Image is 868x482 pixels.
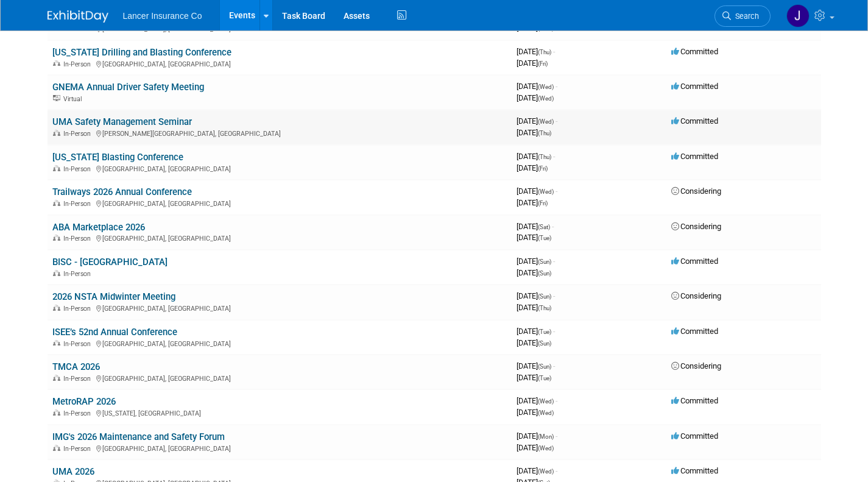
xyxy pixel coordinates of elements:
span: (Sun) [538,363,551,370]
div: [US_STATE], [GEOGRAPHIC_DATA] [52,408,507,417]
img: John Burgan [786,4,810,27]
img: In-Person Event [53,60,60,66]
span: - [556,396,557,405]
span: Considering [671,361,721,370]
span: [DATE] [517,443,554,452]
div: [GEOGRAPHIC_DATA], [GEOGRAPHIC_DATA] [52,303,507,313]
span: (Fri) [538,165,548,172]
span: (Tue) [538,375,551,381]
span: [DATE] [517,93,554,102]
span: In-Person [63,409,94,417]
span: (Thu) [538,49,551,55]
span: [DATE] [517,268,551,277]
span: Lancer Insurance Co [123,11,202,21]
span: (Tue) [538,328,551,335]
div: [GEOGRAPHIC_DATA], [GEOGRAPHIC_DATA] [52,373,507,383]
span: [DATE] [517,361,555,370]
a: ISEE’s 52nd Annual Conference [52,327,177,338]
span: - [553,361,555,370]
span: - [556,116,557,126]
span: Committed [671,116,718,126]
span: [DATE] [517,431,557,441]
span: In-Person [63,200,94,208]
span: - [556,82,557,91]
img: In-Person Event [53,130,60,136]
span: (Wed) [538,95,554,102]
img: In-Person Event [53,445,60,451]
span: Considering [671,222,721,231]
span: In-Person [63,60,94,68]
span: (Wed) [538,468,554,475]
span: In-Person [63,305,94,313]
span: - [553,291,555,300]
img: In-Person Event [53,305,60,311]
a: TMCA 2026 [52,361,100,372]
a: Search [715,5,771,27]
a: UMA Safety Management Seminar [52,116,192,127]
img: In-Person Event [53,165,60,171]
span: (Sat) [538,224,550,230]
span: [DATE] [517,408,554,417]
div: [PERSON_NAME][GEOGRAPHIC_DATA], [GEOGRAPHIC_DATA] [52,128,507,138]
span: (Wed) [538,398,554,405]
span: (Fri) [538,60,548,67]
span: In-Person [63,130,94,138]
a: Trailways 2026 Annual Conference [52,186,192,197]
span: In-Person [63,165,94,173]
a: IMG's 2026 Maintenance and Safety Forum [52,431,225,442]
span: In-Person [63,375,94,383]
span: (Wed) [538,118,554,125]
span: (Wed) [538,83,554,90]
span: - [556,186,557,196]
span: (Thu) [538,130,551,136]
span: [DATE] [517,396,557,405]
span: [DATE] [517,163,548,172]
span: (Sun) [538,293,551,300]
div: [GEOGRAPHIC_DATA], [GEOGRAPHIC_DATA] [52,443,507,453]
div: [GEOGRAPHIC_DATA], [GEOGRAPHIC_DATA] [52,338,507,348]
span: Considering [671,291,721,300]
span: [DATE] [517,338,551,347]
div: [GEOGRAPHIC_DATA], [GEOGRAPHIC_DATA] [52,233,507,243]
span: [DATE] [517,152,555,161]
span: [DATE] [517,303,551,312]
span: - [556,431,557,441]
span: [DATE] [517,82,557,91]
span: [DATE] [517,128,551,137]
a: UMA 2026 [52,466,94,477]
span: Committed [671,82,718,91]
span: [DATE] [517,186,557,196]
span: [DATE] [517,47,555,56]
a: 2026 NSTA Midwinter Meeting [52,291,175,302]
span: - [553,152,555,161]
img: In-Person Event [53,235,60,241]
span: Committed [671,396,718,405]
span: Virtual [63,95,85,103]
span: Considering [671,186,721,196]
span: (Mon) [538,433,554,440]
span: In-Person [63,235,94,243]
span: (Sun) [538,270,551,277]
span: (Wed) [538,188,554,195]
span: [DATE] [517,222,554,231]
span: [DATE] [517,233,551,242]
img: In-Person Event [53,200,60,206]
span: (Tue) [538,235,551,241]
span: (Thu) [538,154,551,160]
span: [DATE] [517,257,555,266]
span: - [553,257,555,266]
img: ExhibitDay [48,10,108,23]
span: - [556,466,557,475]
div: [GEOGRAPHIC_DATA], [GEOGRAPHIC_DATA] [52,58,507,68]
a: [US_STATE] Blasting Conference [52,152,183,163]
span: Committed [671,152,718,161]
span: (Wed) [538,409,554,416]
span: Committed [671,47,718,56]
img: Virtual Event [53,95,60,101]
a: MetroRAP 2026 [52,396,116,407]
img: In-Person Event [53,375,60,381]
span: - [552,222,554,231]
span: [DATE] [517,291,555,300]
span: Committed [671,466,718,475]
span: In-Person [63,340,94,348]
